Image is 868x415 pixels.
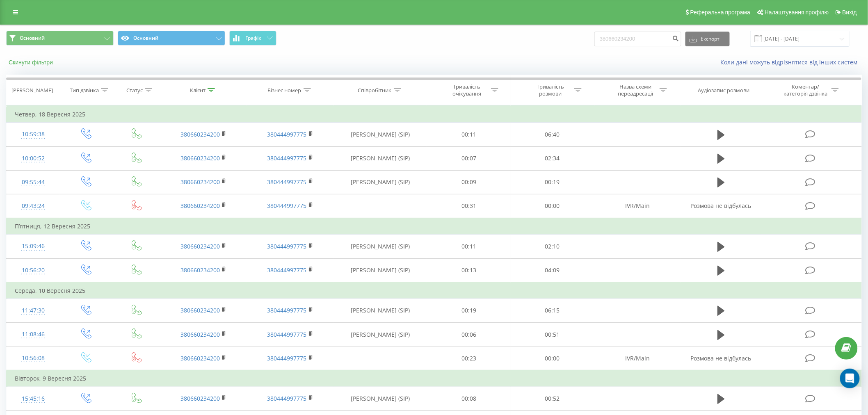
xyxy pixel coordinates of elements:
td: 00:51 [511,323,594,347]
button: Скинути фільтри [6,59,57,66]
a: 380444997775 [267,331,307,338]
a: 380660234200 [180,242,220,250]
div: 10:59:38 [15,126,52,142]
td: IVR/Main [594,347,681,371]
td: [PERSON_NAME] (SIP) [333,123,427,146]
button: Основний [118,31,225,46]
div: Співробітник [358,87,392,94]
div: Аудіозапис розмови [698,87,750,94]
td: [PERSON_NAME] (SIP) [333,387,427,410]
input: Пошук за номером [594,32,681,46]
a: 380444997775 [267,306,307,314]
span: Графік [245,35,261,41]
div: 15:09:46 [15,238,52,254]
td: 00:13 [427,258,511,283]
a: 380660234200 [180,202,220,210]
div: 11:08:46 [15,326,52,342]
a: 380444997775 [267,154,307,162]
span: Вихід [843,9,857,16]
a: 380444997775 [267,130,307,138]
a: 380660234200 [180,130,220,138]
a: 380660234200 [180,154,220,162]
div: 09:55:44 [15,174,52,190]
td: 00:08 [427,387,511,410]
td: [PERSON_NAME] (SIP) [333,258,427,283]
a: 380660234200 [180,306,220,314]
div: [PERSON_NAME] [11,87,53,94]
td: 06:40 [511,123,594,146]
div: 11:47:30 [15,303,52,319]
td: 00:31 [427,194,511,218]
td: 02:10 [511,235,594,258]
button: Експорт [685,32,730,46]
div: Тривалість очікування [445,83,489,97]
span: Реферальна програма [690,9,751,16]
a: 380444997775 [267,202,307,210]
td: Вівторок, 9 Вересня 2025 [7,370,862,387]
td: Середа, 10 Вересня 2025 [7,283,862,299]
a: 380660234200 [180,331,220,338]
span: Налаштування профілю [765,9,829,16]
button: Графік [229,31,276,46]
div: Бізнес номер [268,87,302,94]
a: 380660234200 [180,354,220,362]
td: 00:00 [511,194,594,218]
td: 00:52 [511,387,594,410]
span: Розмова не відбулась [691,202,752,210]
span: Основний [20,35,45,41]
div: Назва схеми переадресації [614,83,658,97]
td: 02:34 [511,146,594,170]
a: Коли дані можуть відрізнятися вiд інших систем [721,58,862,66]
div: 10:56:08 [15,350,52,366]
div: 10:00:52 [15,150,52,166]
div: Коментар/категорія дзвінка [781,83,829,97]
td: 00:19 [511,170,594,194]
td: [PERSON_NAME] (SIP) [333,299,427,322]
button: Основний [6,31,114,46]
td: 00:11 [427,235,511,258]
a: 380444997775 [267,394,307,402]
div: Тривалість розмови [528,83,572,97]
td: 06:15 [511,299,594,322]
td: 00:06 [427,323,511,347]
div: 15:45:16 [15,391,52,407]
div: Статус [126,87,143,94]
td: [PERSON_NAME] (SIP) [333,146,427,170]
td: 00:23 [427,347,511,371]
div: Клієнт [190,87,206,94]
a: 380444997775 [267,242,307,250]
td: IVR/Main [594,194,681,218]
div: 09:43:24 [15,198,52,214]
td: [PERSON_NAME] (SIP) [333,323,427,347]
a: 380660234200 [180,266,220,274]
td: 00:00 [511,347,594,371]
td: 00:11 [427,123,511,146]
a: 380444997775 [267,354,307,362]
td: [PERSON_NAME] (SIP) [333,170,427,194]
div: 10:56:20 [15,262,52,278]
a: 380444997775 [267,178,307,186]
td: Четвер, 18 Вересня 2025 [7,106,862,123]
td: 00:19 [427,299,511,322]
td: [PERSON_NAME] (SIP) [333,235,427,258]
td: 00:09 [427,170,511,194]
td: 00:07 [427,146,511,170]
a: 380660234200 [180,394,220,402]
td: 04:09 [511,258,594,283]
div: Тип дзвінка [70,87,99,94]
a: 380444997775 [267,266,307,274]
div: Open Intercom Messenger [840,369,860,388]
span: Розмова не відбулась [691,354,752,362]
a: 380660234200 [180,178,220,186]
td: П’ятниця, 12 Вересня 2025 [7,218,862,235]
